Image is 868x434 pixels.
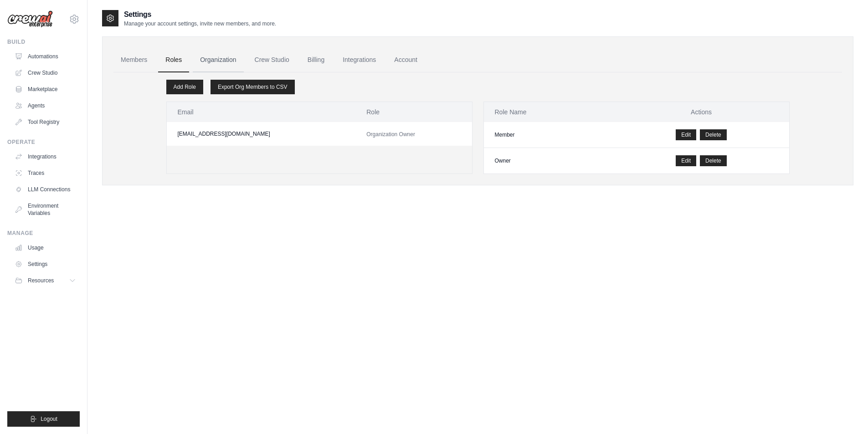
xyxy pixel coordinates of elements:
button: Delete [700,129,727,140]
th: Role Name [484,102,614,122]
a: Account [387,48,425,72]
a: Crew Studio [247,48,297,72]
a: Settings [11,257,80,271]
span: Resources [28,277,54,284]
a: Edit [676,129,696,140]
th: Role [355,102,472,122]
a: Billing [300,48,332,72]
div: Manage [7,230,80,237]
h2: Settings [124,9,276,20]
span: Organization Owner [366,131,415,138]
td: Member [484,122,614,148]
button: Resources [11,273,80,288]
a: Environment Variables [11,199,80,220]
div: Build [7,38,80,46]
a: Roles [158,48,189,72]
a: Crew Studio [11,66,80,80]
a: Usage [11,240,80,255]
a: Edit [676,155,696,166]
a: Organization [193,48,243,72]
p: Manage your account settings, invite new members, and more. [124,20,276,27]
a: Agents [11,98,80,113]
a: Integrations [335,48,383,72]
button: Logout [7,411,80,427]
a: Add Role [166,80,203,94]
a: Tool Registry [11,115,80,129]
a: Integrations [11,149,80,164]
a: Automations [11,49,80,64]
img: Logo [7,10,53,28]
a: Traces [11,166,80,180]
div: Operate [7,138,80,146]
a: Marketplace [11,82,80,97]
span: Logout [41,415,57,423]
a: LLM Connections [11,182,80,197]
button: Delete [700,155,727,166]
th: Actions [614,102,789,122]
a: Export Org Members to CSV [211,80,295,94]
td: Owner [484,148,614,174]
a: Members [113,48,154,72]
td: [EMAIL_ADDRESS][DOMAIN_NAME] [167,122,356,146]
th: Email [167,102,356,122]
